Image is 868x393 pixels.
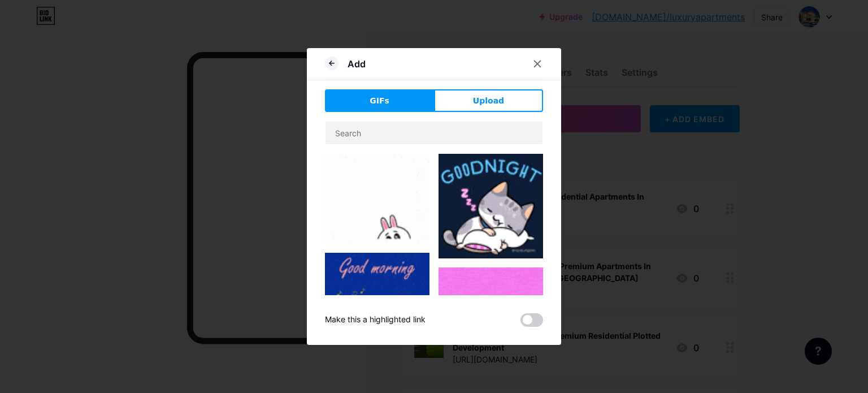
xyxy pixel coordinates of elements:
img: Gihpy [325,253,429,357]
img: Gihpy [325,154,429,244]
button: GIFs [325,89,434,112]
button: Upload [434,89,543,112]
span: Upload [473,95,504,107]
span: GIFs [370,95,389,107]
img: Gihpy [439,154,543,258]
img: Gihpy [439,267,543,370]
div: Add [348,57,366,71]
input: Search [325,122,542,144]
div: Make this a highlighted link [325,313,426,327]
